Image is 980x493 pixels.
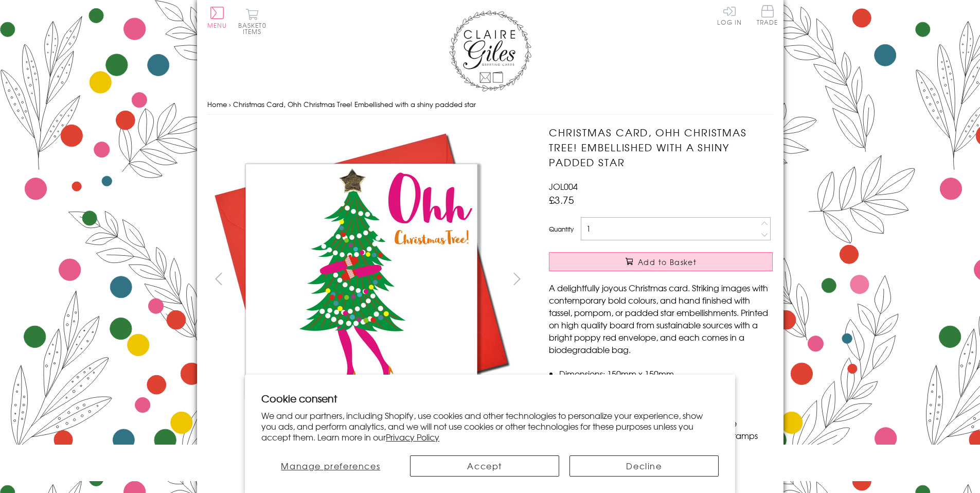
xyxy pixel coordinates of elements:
h1: Christmas Card, Ohh Christmas Tree! Embellished with a shiny padded star [549,125,773,169]
a: Privacy Policy [386,431,439,443]
span: JOL004 [549,180,578,192]
button: Accept [410,455,559,477]
p: A delightfully joyous Christmas card. Striking images with contemporary bold colours, and hand fi... [549,281,773,356]
span: Add to Basket [638,257,697,267]
img: Christmas Card, Ohh Christmas Tree! Embellished with a shiny padded star [528,125,837,434]
nav: breadcrumbs [207,94,773,115]
span: 0 items [243,21,266,36]
label: Quantity [549,224,574,234]
img: Christmas Card, Ohh Christmas Tree! Embellished with a shiny padded star [207,125,515,434]
a: Trade [757,5,778,27]
button: Decline [569,455,719,477]
span: Manage preferences [281,460,380,472]
a: Log In [717,5,742,25]
span: Christmas Card, Ohh Christmas Tree! Embellished with a shiny padded star [233,99,476,109]
img: Claire Giles Greetings Cards [449,10,531,92]
button: Manage preferences [261,455,400,477]
p: We and our partners, including Shopify, use cookies and other technologies to personalize your ex... [261,410,719,442]
button: Basket0 items [238,8,266,34]
a: Home [207,99,227,109]
button: prev [207,267,230,290]
button: Menu [207,7,227,28]
button: next [505,267,528,290]
span: £3.75 [549,192,574,207]
span: Trade [757,5,778,25]
span: Menu [207,21,227,30]
span: › [229,99,231,109]
li: Dimensions: 150mm x 150mm [559,367,773,380]
h2: Cookie consent [261,391,719,406]
button: Add to Basket [549,252,773,271]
